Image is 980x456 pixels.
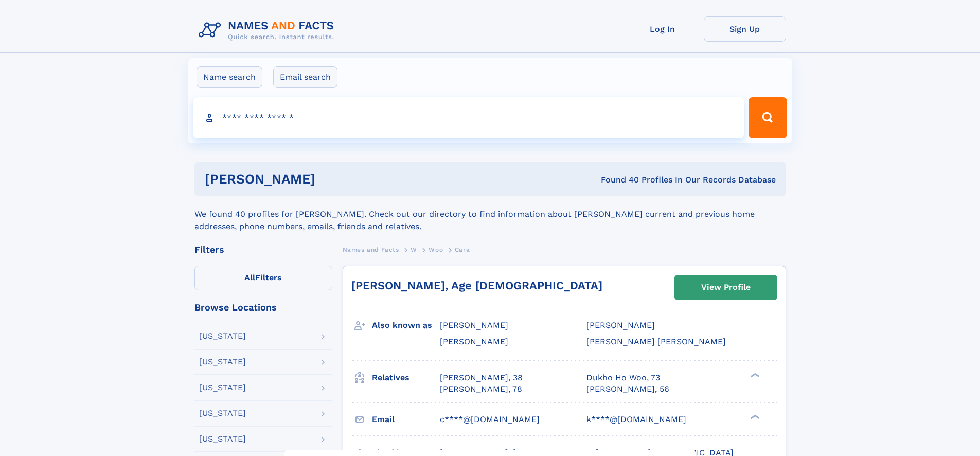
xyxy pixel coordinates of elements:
input: search input [193,97,744,138]
a: [PERSON_NAME], Age [DEMOGRAPHIC_DATA] [351,279,602,292]
button: Search Button [749,97,787,138]
label: Name search [197,66,262,88]
div: [US_STATE] [199,435,246,443]
a: Sign Up [704,16,786,42]
a: Log In [621,16,704,42]
span: Woo [429,246,443,253]
span: [PERSON_NAME] [440,320,508,330]
label: Filters [194,266,332,290]
h3: Relatives [372,369,440,387]
div: ❯ [748,372,760,378]
label: Email search [273,66,337,88]
div: [US_STATE] [199,358,246,366]
a: Dukho Ho Woo, 73 [586,372,660,384]
a: [PERSON_NAME], 38 [440,372,523,384]
div: We found 40 profiles for [PERSON_NAME]. Check out our directory to find information about [PERSON... [194,196,786,233]
div: [US_STATE] [199,384,246,392]
div: Browse Locations [194,303,332,312]
div: [US_STATE] [199,332,246,340]
div: Found 40 Profiles In Our Records Database [458,174,776,186]
div: ❯ [748,413,760,420]
span: W [411,246,417,253]
a: View Profile [675,275,777,300]
a: Names and Facts [343,243,399,256]
span: [PERSON_NAME] [440,337,508,346]
a: [PERSON_NAME], 78 [440,384,522,395]
span: Cara [455,246,470,253]
span: [PERSON_NAME] [586,320,655,330]
div: Filters [194,245,332,254]
span: [PERSON_NAME] [PERSON_NAME] [586,337,726,346]
div: View Profile [701,276,751,299]
a: W [411,243,417,256]
span: All [244,272,255,282]
a: Woo [429,243,443,256]
a: [PERSON_NAME], 56 [586,384,669,395]
img: Logo Names and Facts [194,16,343,44]
h3: Also known as [372,317,440,334]
h1: [PERSON_NAME] [205,173,458,186]
h3: Email [372,411,440,428]
div: [US_STATE] [199,409,246,417]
